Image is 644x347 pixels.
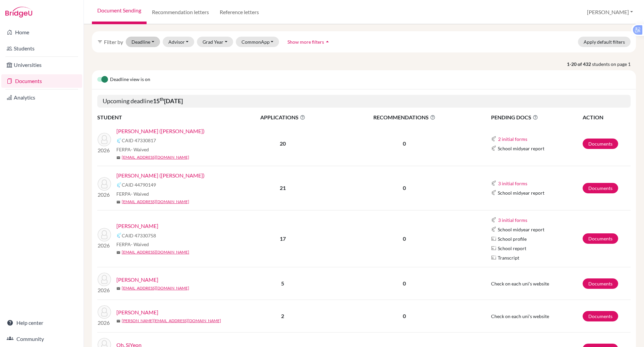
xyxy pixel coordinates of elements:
a: Documents [583,311,618,321]
button: Show more filtersarrow_drop_up [282,37,336,47]
a: [PERSON_NAME] [116,308,158,316]
span: FERPA [116,146,149,153]
p: 2026 [98,191,111,199]
span: mail [116,286,120,291]
p: 0 [334,279,475,287]
span: mail [116,250,120,255]
span: Transcript [498,254,519,261]
p: 0 [334,140,475,148]
a: [EMAIL_ADDRESS][DOMAIN_NAME] [122,199,189,205]
a: [PERSON_NAME] ([PERSON_NAME]) [116,171,205,180]
img: Lee, Siyun [98,273,111,286]
b: 21 [280,185,286,191]
span: mail [116,319,120,323]
span: - Waived [131,147,149,152]
i: filter_list [97,39,103,44]
img: Parchments logo [491,236,496,241]
img: Hong, Yoonsung (David) [98,177,111,191]
a: [EMAIL_ADDRESS][DOMAIN_NAME] [122,285,189,291]
a: Documents [1,74,82,88]
p: 2026 [98,286,111,294]
a: Documents [583,183,618,193]
span: CAID 44790149 [122,181,156,188]
span: CAID 47330817 [122,137,156,144]
span: Show more filters [287,39,324,45]
i: arrow_drop_up [324,38,331,45]
a: [PERSON_NAME][EMAIL_ADDRESS][DOMAIN_NAME] [122,318,221,324]
p: 0 [334,312,475,320]
b: 2 [281,313,284,319]
strong: 1-20 of 432 [567,61,592,68]
p: 2026 [98,241,111,249]
img: Common App logo [491,227,496,232]
span: FERPA [116,241,149,248]
img: Nair, Anjali Bhaskar [98,305,111,319]
span: Filter by [104,39,123,45]
a: Analytics [1,91,82,104]
sup: th [160,97,164,102]
p: 2026 [98,146,111,154]
span: mail [116,156,120,160]
p: 2026 [98,319,111,327]
h5: Upcoming deadline [97,95,631,108]
img: Common App logo [116,233,122,238]
img: Common App logo [116,182,122,188]
span: School report [498,245,526,252]
button: 3 initial forms [498,216,528,224]
img: Common App logo [491,136,496,142]
button: 3 initial forms [498,180,528,187]
span: RECOMMENDATIONS [334,113,475,121]
b: 17 [280,235,286,242]
a: Home [1,26,82,39]
span: APPLICATIONS [232,113,334,121]
a: [EMAIL_ADDRESS][DOMAIN_NAME] [122,154,189,160]
a: Documents [583,139,618,149]
img: Common App logo [491,190,496,195]
img: Parchments logo [491,245,496,251]
span: CAID 47330758 [122,232,156,239]
b: 15 [DATE] [153,97,183,105]
span: PENDING DOCS [491,113,582,121]
a: [PERSON_NAME] [116,276,158,284]
b: 20 [280,140,286,147]
span: - Waived [131,241,149,247]
img: Common App logo [116,138,122,143]
span: students on page 1 [592,61,636,68]
button: 2 initial forms [498,135,528,143]
img: Common App logo [491,217,496,223]
button: Apply default filters [578,37,631,47]
span: School midyear report [498,189,544,196]
p: 0 [334,184,475,192]
a: [PERSON_NAME] [116,222,158,230]
button: Grad Year [197,37,233,47]
button: [PERSON_NAME] [584,6,636,18]
button: CommonApp [236,37,279,47]
span: - Waived [131,191,149,197]
img: Common App logo [491,146,496,151]
img: Parchments logo [491,255,496,260]
span: Check on each uni's website [491,313,549,319]
span: School midyear report [498,226,544,233]
a: Documents [583,233,618,244]
img: Jacob, Manav [98,228,111,241]
a: [EMAIL_ADDRESS][DOMAIN_NAME] [122,249,189,255]
th: ACTION [582,113,631,122]
button: Deadline [126,37,160,47]
span: FERPA [116,190,149,197]
span: Deadline view is on [110,76,150,84]
a: Students [1,42,82,55]
span: mail [116,200,120,204]
a: Community [1,332,82,346]
a: [PERSON_NAME] ([PERSON_NAME]) [116,127,205,135]
span: Check on each uni's website [491,281,549,286]
p: 0 [334,235,475,243]
img: Bridge-U [5,7,32,17]
a: Documents [583,278,618,289]
button: Advisor [163,37,195,47]
th: STUDENT [97,113,231,122]
a: Universities [1,58,82,72]
span: School profile [498,235,527,242]
img: Bui, Quang Hien (Henry) [98,133,111,146]
img: Common App logo [491,181,496,186]
b: 5 [281,280,284,286]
